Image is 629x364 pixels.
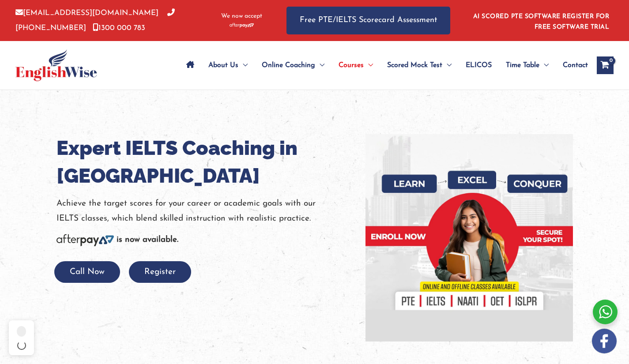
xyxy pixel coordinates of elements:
[15,9,158,17] a: [EMAIL_ADDRESS][DOMAIN_NAME]
[208,50,238,81] span: About Us
[468,6,614,35] aside: Header Widget 1
[56,234,114,246] img: Afterpay-Logo
[15,9,175,31] a: [PHONE_NUMBER]
[597,56,614,74] a: View Shopping Cart, empty
[364,50,373,81] span: Menu Toggle
[387,50,442,81] span: Scored Mock Test
[93,24,145,32] a: 1300 000 783
[117,236,178,244] b: is now available.
[473,13,610,30] a: AI SCORED PTE SOFTWARE REGISTER FOR FREE SOFTWARE TRIAL
[331,50,380,81] a: CoursesMenu Toggle
[238,50,248,81] span: Menu Toggle
[563,50,588,81] span: Contact
[15,49,97,81] img: cropped-ew-logo
[315,50,324,81] span: Menu Toggle
[592,329,617,353] img: white-facebook.png
[54,261,120,283] button: Call Now
[201,50,255,81] a: About UsMenu Toggle
[262,50,315,81] span: Online Coaching
[179,50,588,81] nav: Site Navigation: Main Menu
[442,50,452,81] span: Menu Toggle
[380,50,459,81] a: Scored Mock TestMenu Toggle
[56,134,352,190] h1: Expert IELTS Coaching in [GEOGRAPHIC_DATA]
[230,23,254,28] img: Afterpay-Logo
[506,50,539,81] span: Time Table
[539,50,549,81] span: Menu Toggle
[255,50,331,81] a: Online CoachingMenu Toggle
[459,50,499,81] a: ELICOS
[56,196,352,226] p: Achieve the target scores for your career or academic goals with our IELTS classes, which blend s...
[129,268,191,276] a: Register
[221,12,262,21] span: We now accept
[54,268,120,276] a: Call Now
[286,7,450,34] a: Free PTE/IELTS Scorecard Assessment
[499,50,556,81] a: Time TableMenu Toggle
[466,50,492,81] span: ELICOS
[339,50,364,81] span: Courses
[129,261,191,283] button: Register
[556,50,588,81] a: Contact
[365,134,573,341] img: banner-new-img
